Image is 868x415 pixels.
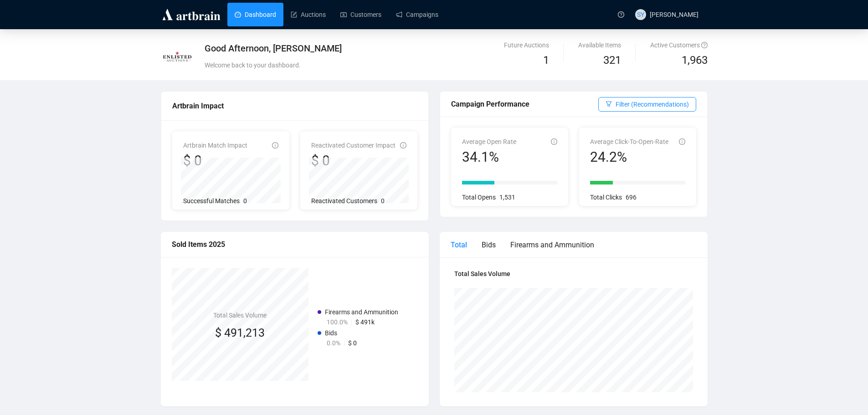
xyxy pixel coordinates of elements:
div: 24.2% [590,149,668,166]
div: Future Auctions [504,40,549,50]
span: 321 [603,54,621,67]
span: 100.0% [327,318,348,326]
div: Welcome back to your dashboard. [205,60,523,70]
span: Total Opens [462,194,496,201]
span: 0 [381,197,385,205]
button: Filter (Recommendations) [598,97,696,112]
a: Customers [340,3,381,26]
div: Good Afternoon, [PERSON_NAME] [205,42,523,55]
span: SY [637,10,644,20]
h4: Total Sales Volume [454,269,693,279]
span: 1,531 [499,194,515,201]
span: info-circle [679,138,685,145]
span: Bids [325,329,337,337]
span: 696 [626,194,637,201]
div: 34.1% [462,149,516,166]
div: Firearms and Ammunition [510,239,594,251]
a: Campaigns [396,3,438,26]
span: filter [606,101,612,107]
span: info-circle [400,142,406,149]
div: Bids [482,239,496,251]
span: 0.0% [327,339,340,347]
span: Reactivated Customer Impact [311,142,395,149]
img: PNG.png [161,41,193,72]
span: $ 0 [348,339,357,347]
span: 0 [243,197,247,205]
span: $ 491,213 [215,326,265,339]
div: $ 0 [311,152,395,169]
span: Average Open Rate [462,138,516,145]
span: question-circle [618,11,624,18]
div: Total [451,239,467,251]
span: Active Customers [650,41,708,49]
div: Sold Items 2025 [172,239,418,250]
span: Total Clicks [590,194,622,201]
span: Artbrain Match Impact [183,142,247,149]
span: Firearms and Ammunition [325,308,398,316]
h4: Total Sales Volume [213,310,267,320]
img: logo [161,7,222,22]
span: info-circle [272,142,278,149]
span: Reactivated Customers [311,197,377,205]
div: Campaign Performance [451,98,598,110]
span: Filter (Recommendations) [616,99,689,109]
span: 1,963 [682,52,708,69]
span: info-circle [551,138,557,145]
span: $ 491k [355,318,375,326]
span: 1 [543,54,549,67]
span: question-circle [701,42,708,48]
span: Successful Matches [183,197,240,205]
span: Average Click-To-Open-Rate [590,138,668,145]
div: Available Items [578,40,621,50]
div: Artbrain Impact [172,100,417,112]
div: $ 0 [183,152,247,169]
span: [PERSON_NAME] [650,11,699,18]
a: Dashboard [235,3,276,26]
a: Auctions [291,3,326,26]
